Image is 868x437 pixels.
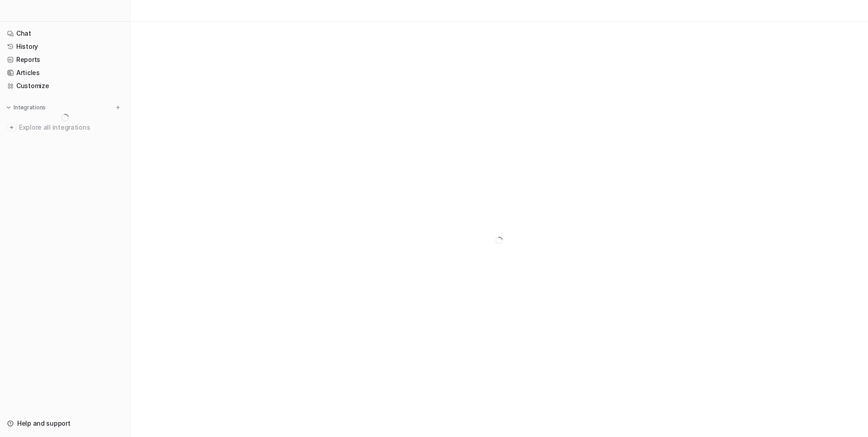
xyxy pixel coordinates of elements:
[4,103,48,112] button: Integrations
[5,104,12,111] img: expand menu
[14,104,46,111] p: Integrations
[4,53,126,66] a: Reports
[4,417,126,430] a: Help and support
[4,27,126,40] a: Chat
[19,120,123,135] span: Explore all integrations
[115,104,121,111] img: menu_add.svg
[7,123,16,132] img: explore all integrations
[4,40,126,53] a: History
[4,121,126,134] a: Explore all integrations
[4,80,126,92] a: Customize
[4,66,126,79] a: Articles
